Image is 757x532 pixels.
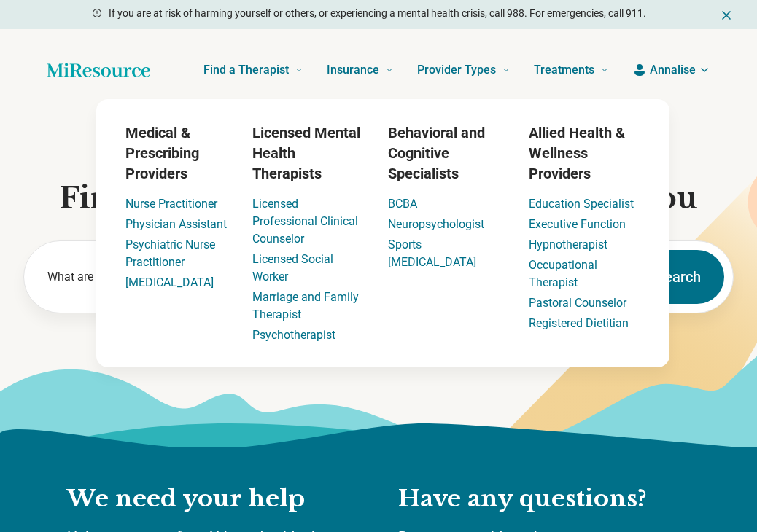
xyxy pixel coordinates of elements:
div: Provider Types [9,99,757,367]
a: Registered Dietitian [529,316,629,330]
a: Nurse Practitioner [125,197,217,211]
span: Annalise [650,61,696,79]
span: Treatments [534,60,594,80]
a: Licensed Social Worker [252,252,333,283]
h3: Medical & Prescribing Providers [125,122,229,184]
a: Licensed Professional Clinical Counselor [252,197,358,246]
button: Dismiss [719,6,734,23]
a: [MEDICAL_DATA] [125,275,214,289]
h2: We need your help [67,484,369,515]
a: Occupational Therapist [529,258,597,289]
a: Treatments [534,41,609,99]
a: Provider Types [417,41,511,99]
a: Sports [MEDICAL_DATA] [388,238,476,269]
a: Find a Therapist [203,41,303,99]
a: Pastoral Counselor [529,296,626,310]
a: Psychotherapist [252,328,335,342]
a: Psychiatric Nurse Practitioner [125,238,215,269]
a: Physician Assistant [125,217,227,231]
a: Executive Function [529,217,626,231]
h3: Behavioral and Cognitive Specialists [388,122,505,184]
a: BCBA [388,197,417,211]
a: Education Specialist [529,197,634,211]
h2: Have any questions? [398,484,690,515]
a: Home page [47,55,150,85]
button: Annalise [632,61,710,79]
a: Hypnotherapist [529,238,607,251]
a: Neuropsychologist [388,217,484,231]
h3: Licensed Mental Health Therapists [252,122,365,184]
p: If you are at risk of harming yourself or others, or experiencing a mental health crisis, call 98... [109,6,646,21]
span: Find a Therapist [203,60,289,80]
a: Insurance [327,41,394,99]
span: Insurance [327,60,379,80]
span: Provider Types [417,60,496,80]
a: Marriage and Family Therapist [252,290,359,321]
h3: Allied Health & Wellness Providers [529,122,640,184]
